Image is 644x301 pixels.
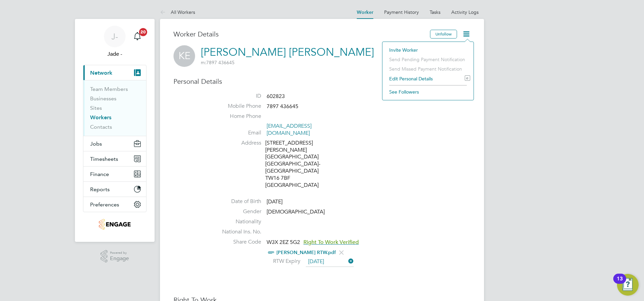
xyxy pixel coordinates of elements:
span: Powered by [110,250,129,256]
label: Share Code [214,239,261,246]
span: 602823 [267,93,285,100]
a: Workers [90,114,111,121]
span: 20 [139,28,147,36]
a: Powered byEngage [101,250,129,263]
button: Open Resource Center, 13 new notifications [617,274,639,296]
button: Network [83,65,146,80]
li: Edit Personal Details [386,74,470,83]
a: Worker [357,9,373,15]
i: e [465,75,470,81]
nav: Main navigation [75,19,155,242]
label: Address [214,140,261,147]
span: Reports [90,186,110,193]
span: 7897 436645 [201,59,235,66]
a: Activity Logs [451,9,479,15]
span: [DATE] [267,199,283,205]
button: Timesheets [83,151,146,166]
a: [PERSON_NAME] RTW.pdf [276,250,336,255]
h3: Worker Details [173,30,430,39]
img: thornbaker-logo-retina.png [99,219,130,230]
button: Reports [83,182,146,197]
li: Send Missed Payment Notification [386,64,470,74]
input: Select one [306,257,354,267]
span: J- [111,32,118,41]
span: W3X 2EZ 5G2 [267,239,300,246]
a: Team Members [90,86,128,92]
a: All Workers [160,9,195,15]
button: Preferences [83,197,146,212]
a: Tasks [430,9,440,15]
span: KE [173,45,195,67]
button: Unfollow [430,30,457,39]
span: Jade - [83,50,146,58]
label: Date of Birth [214,198,261,205]
li: See Followers [386,87,470,97]
a: Businesses [90,95,116,102]
button: Finance [83,167,146,181]
div: Network [83,80,146,136]
a: Sites [90,105,102,111]
a: Payment History [384,9,419,15]
span: Engage [110,256,129,261]
a: Go to home page [83,219,146,230]
label: Gender [214,208,261,215]
li: Invite Worker [386,45,470,55]
span: Right To Work Verified [303,239,359,246]
label: RTW Expiry [267,258,300,265]
a: 20 [131,26,144,47]
label: National Ins. No. [214,228,261,235]
label: Nationality [214,218,261,225]
a: Contacts [90,124,112,130]
span: Timesheets [90,156,118,162]
span: m: [201,59,206,66]
span: Finance [90,171,109,177]
li: Send Pending Payment Notification [386,55,470,64]
label: Email [214,129,261,136]
label: ID [214,93,261,100]
span: [DEMOGRAPHIC_DATA] [267,208,325,215]
button: Jobs [83,136,146,151]
div: [STREET_ADDRESS][PERSON_NAME] [GEOGRAPHIC_DATA] [GEOGRAPHIC_DATA]- [GEOGRAPHIC_DATA] TW16 7BF [GE... [265,140,329,189]
h3: Personal Details [173,77,471,86]
label: Home Phone [214,113,261,120]
label: Mobile Phone [214,103,261,110]
div: 13 [617,279,623,287]
span: 7897 436645 [267,103,298,110]
a: J-Jade - [83,26,146,58]
span: Preferences [90,201,119,208]
span: Jobs [90,141,102,147]
a: [EMAIL_ADDRESS][DOMAIN_NAME] [267,123,312,136]
a: [PERSON_NAME] [PERSON_NAME] [201,46,374,59]
span: Network [90,70,112,76]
